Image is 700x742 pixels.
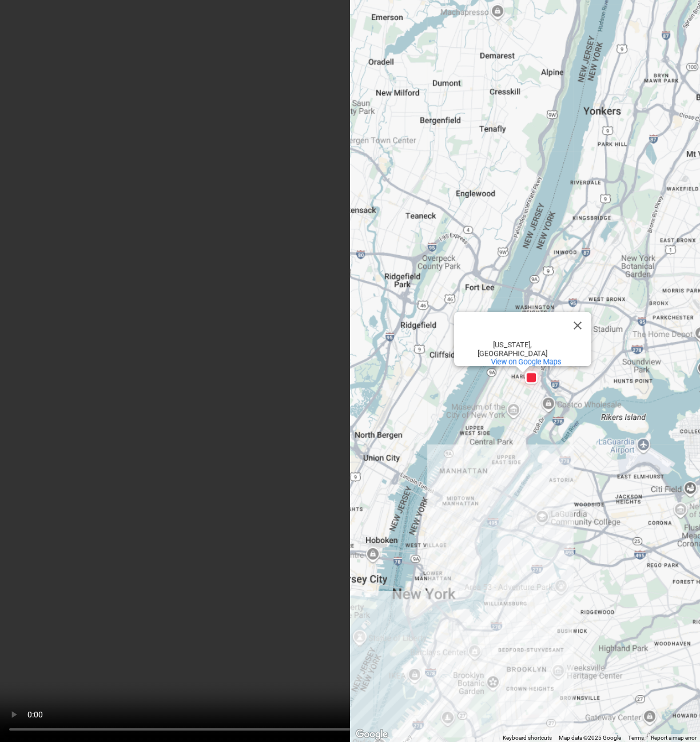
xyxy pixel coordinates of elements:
[491,358,562,366] a: View on Google Maps
[461,340,564,358] div: [US_STATE], [GEOGRAPHIC_DATA]
[564,312,591,339] button: Close
[353,727,391,742] img: Google
[503,734,552,742] button: Keyboard shortcuts
[461,322,564,330] div: [GEOGRAPHIC_DATA]
[454,312,591,366] div: Harlem
[628,735,644,741] a: Terms (opens in new tab)
[651,735,697,741] a: Report a map error
[353,727,391,742] a: Open this area in Google Maps (opens a new window)
[559,735,621,741] span: Map data ©2025 Google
